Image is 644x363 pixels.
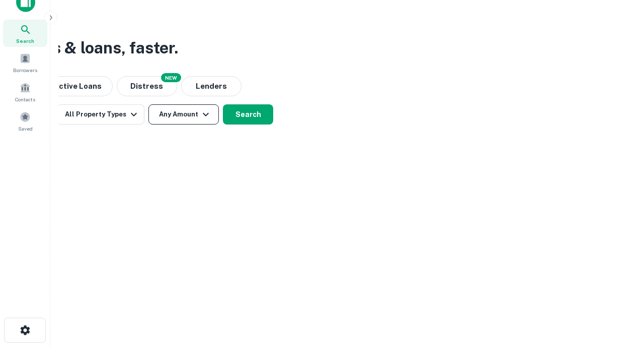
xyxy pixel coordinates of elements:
[3,107,47,135] a: Saved
[161,73,181,82] div: NEW
[223,104,273,125] button: Search
[18,125,33,133] span: Saved
[3,20,47,47] a: Search
[148,104,219,125] button: Any Amount
[42,76,113,96] button: Active Loans
[57,104,144,125] button: All Property Types
[3,78,47,105] a: Contacts
[3,49,47,76] a: Borrowers
[16,37,34,45] span: Search
[15,95,35,103] span: Contacts
[117,76,177,96] button: Search distressed loans with lien and other non-mortgage details.
[13,66,37,74] span: Borrowers
[594,282,644,331] iframe: Chat Widget
[181,76,242,96] button: Lenders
